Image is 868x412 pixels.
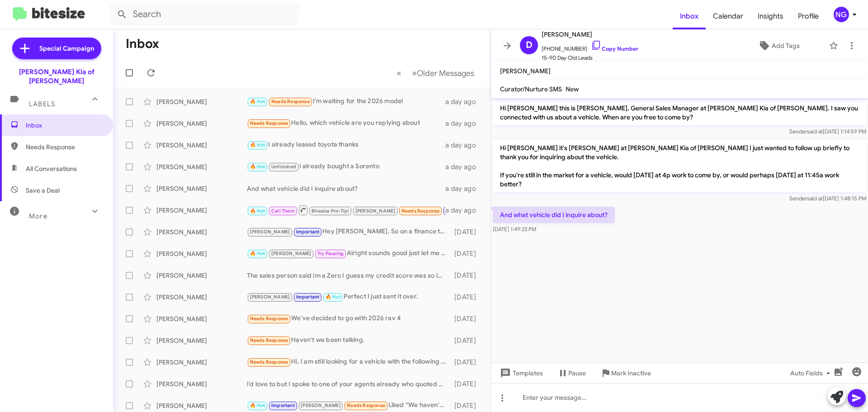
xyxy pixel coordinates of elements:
[568,365,586,381] span: Pause
[450,293,483,302] div: [DATE]
[445,119,483,128] div: a day ago
[156,401,247,410] div: [PERSON_NAME]
[445,141,483,150] div: a day ago
[26,164,77,173] span: All Conversations
[673,3,706,29] a: Inbox
[271,403,295,408] span: Important
[493,207,615,223] p: And what vehicle did I inquire about?
[247,400,450,411] div: Liked “We haven't put it on our lot yet; it's supposed to be priced in the mid-30s.”
[347,403,385,408] span: Needs Response
[156,162,247,171] div: [PERSON_NAME]
[247,271,450,280] div: The sales person said Im a Zero I guess my credit score was so low I couldnt leave the lot with a...
[156,336,247,345] div: [PERSON_NAME]
[156,141,247,150] div: [PERSON_NAME]
[156,358,247,367] div: [PERSON_NAME]
[109,4,299,25] input: Search
[611,365,651,381] span: Mark Inactive
[247,227,450,237] div: Hey [PERSON_NAME], So on a finance that Sportage we could keep you below 600 a month with about $...
[772,38,800,54] span: Add Tags
[542,29,638,40] span: [PERSON_NAME]
[325,294,341,300] span: 🔥 Hot
[247,248,450,259] div: Alright sounds good just let me know!
[542,40,638,53] span: [PHONE_NUMBER]
[247,96,445,107] div: I'm waiting for the 2026 model
[706,3,750,29] a: Calendar
[250,294,290,300] span: [PERSON_NAME]
[450,314,483,323] div: [DATE]
[156,206,247,215] div: [PERSON_NAME]
[445,206,483,215] div: a day ago
[542,53,638,62] span: 15-90 Day Old Leads
[834,7,849,22] div: NG
[156,97,247,106] div: [PERSON_NAME]
[156,314,247,323] div: [PERSON_NAME]
[26,121,103,130] span: Inbox
[39,44,94,53] span: Special Campaign
[250,142,265,148] span: 🔥 Hot
[271,251,311,256] span: [PERSON_NAME]
[526,38,533,52] span: D
[247,379,450,388] div: I’d love to but I spoke to one of your agents already who quoted me $650 with nothing out of pock...
[250,316,288,322] span: Needs Response
[391,64,407,82] button: Previous
[826,7,858,22] button: NG
[406,64,480,82] button: Next
[732,38,825,54] button: Add Tags
[450,249,483,258] div: [DATE]
[250,403,265,408] span: 🔥 Hot
[247,292,450,302] div: Perfect I just sent it over.
[156,249,247,258] div: [PERSON_NAME]
[250,99,265,104] span: 🔥 Hot
[311,208,349,214] span: Bitesize Pro-Tip!
[445,184,483,193] div: a day ago
[247,204,445,216] div: Any updates on eta
[250,229,290,235] span: [PERSON_NAME]
[156,379,247,388] div: [PERSON_NAME]
[591,45,638,52] a: Copy Number
[12,38,101,59] a: Special Campaign
[550,365,593,381] button: Pause
[791,3,826,29] a: Profile
[271,99,310,104] span: Needs Response
[450,379,483,388] div: [DATE]
[29,212,47,220] span: More
[566,85,579,93] span: New
[296,229,320,235] span: Important
[450,271,483,280] div: [DATE]
[247,140,445,150] div: I already leased toyota thanks
[807,128,823,135] span: said at
[26,142,103,152] span: Needs Response
[493,100,866,125] p: Hi [PERSON_NAME] this is [PERSON_NAME], General Sales Manager at [PERSON_NAME] Kia of [PERSON_NAM...
[412,67,417,79] span: »
[250,251,265,256] span: 🔥 Hot
[156,184,247,193] div: [PERSON_NAME]
[247,335,450,346] div: Haven't we been talking.
[156,271,247,280] div: [PERSON_NAME]
[355,208,396,214] span: [PERSON_NAME]
[500,67,551,75] span: [PERSON_NAME]
[401,208,440,214] span: Needs Response
[493,140,866,192] p: Hi [PERSON_NAME] it's [PERSON_NAME] at [PERSON_NAME] Kia of [PERSON_NAME] I just wanted to follow...
[417,68,474,78] span: Older Messages
[789,128,866,135] span: Sender [DATE] 1:14:59 PM
[445,97,483,106] div: a day ago
[593,365,658,381] button: Mark Inactive
[450,336,483,345] div: [DATE]
[783,365,841,381] button: Auto Fields
[26,186,60,195] span: Save a Deal
[296,294,320,300] span: Important
[250,359,288,365] span: Needs Response
[445,162,483,171] div: a day ago
[500,85,562,93] span: Curator/Nurture SMS
[29,100,55,108] span: Labels
[790,365,834,381] span: Auto Fields
[250,208,265,214] span: 🔥 Hot
[450,401,483,410] div: [DATE]
[126,37,159,51] h1: Inbox
[250,120,288,126] span: Needs Response
[247,313,450,324] div: We've decided to go with 2026 rav 4
[392,64,480,82] nav: Page navigation example
[750,3,791,29] a: Insights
